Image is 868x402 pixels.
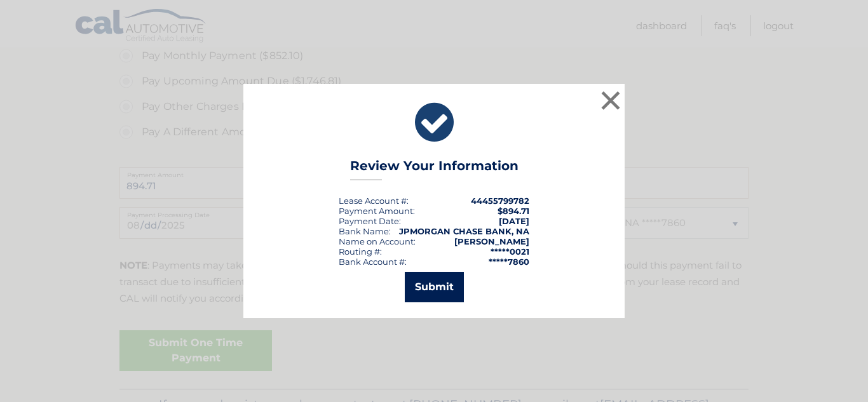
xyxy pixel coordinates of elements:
strong: 44455799782 [471,196,529,206]
div: Bank Account #: [339,257,407,267]
button: × [598,88,623,113]
span: Payment Date [339,216,399,226]
span: [DATE] [499,216,529,226]
button: Submit [405,272,464,302]
div: Lease Account #: [339,196,409,206]
strong: [PERSON_NAME] [454,236,529,246]
div: Routing #: [339,246,382,257]
strong: JPMORGAN CHASE BANK, NA [399,226,529,236]
span: $894.71 [498,206,529,216]
div: Bank Name: [339,226,391,236]
h3: Review Your Information [350,158,519,180]
div: Name on Account: [339,236,416,246]
div: : [339,216,401,226]
div: Payment Amount: [339,206,415,216]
